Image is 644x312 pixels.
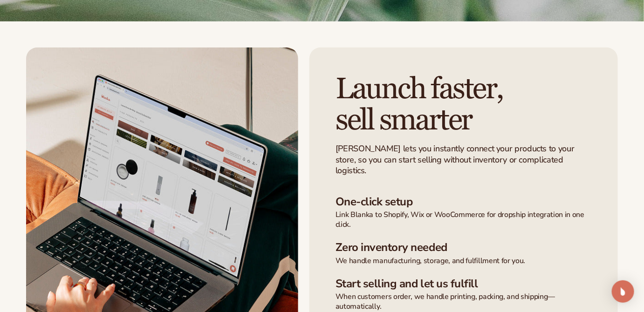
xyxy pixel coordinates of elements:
h2: Launch faster, sell smarter [336,74,592,136]
p: [PERSON_NAME] lets you instantly connect your products to your store, so you can start selling wi... [336,143,592,176]
p: Link Blanka to Shopify, Wix or WooCommerce for dropship integration in one click. [336,210,592,230]
h3: Start selling and let us fulfill [336,277,592,291]
p: When customers order, we handle printing, packing, and shipping—automatically. [336,292,592,312]
p: We handle manufacturing, storage, and fulfillment for you. [336,256,592,266]
div: Open Intercom Messenger [612,280,634,303]
h3: Zero inventory needed [336,241,592,254]
h3: One-click setup [336,195,592,209]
